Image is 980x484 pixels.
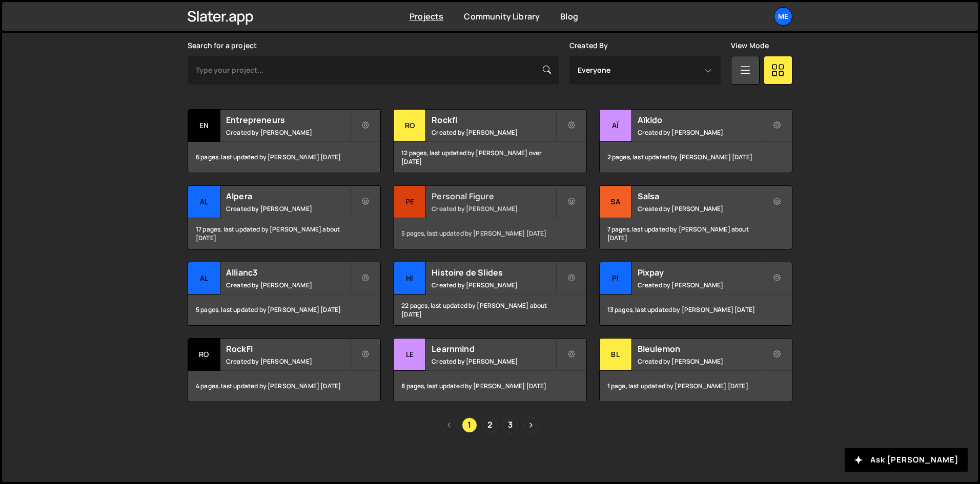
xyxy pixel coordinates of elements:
div: 6 pages, last updated by [PERSON_NAME] [DATE] [188,142,380,173]
div: Sa [600,186,632,218]
div: 13 pages, last updated by [PERSON_NAME] [DATE] [600,294,792,325]
small: Created by [PERSON_NAME] [432,204,555,213]
a: Projects [410,11,443,22]
h2: Pixpay [638,267,761,278]
small: Created by [PERSON_NAME] [638,281,761,289]
div: 1 page, last updated by [PERSON_NAME] [DATE] [600,371,792,402]
div: Bl [600,339,632,371]
div: Le [394,339,426,371]
div: Hi [394,262,426,294]
div: Pi [600,262,632,294]
div: Aï [600,110,632,142]
div: 4 pages, last updated by [PERSON_NAME] [DATE] [188,371,380,402]
h2: Entrepreneurs [226,114,350,125]
div: 12 pages, last updated by [PERSON_NAME] over [DATE] [394,142,586,173]
button: Ask [PERSON_NAME] [845,448,968,472]
a: Sa Salsa Created by [PERSON_NAME] 7 pages, last updated by [PERSON_NAME] about [DATE] [599,185,792,249]
label: Created By [569,41,608,50]
label: View Mode [731,41,769,50]
h2: Salsa [638,191,761,202]
small: Created by [PERSON_NAME] [226,128,350,137]
label: Search for a project [188,41,257,50]
a: Ro Rockfi Created by [PERSON_NAME] 12 pages, last updated by [PERSON_NAME] over [DATE] [393,109,586,173]
h2: RockFi [226,343,350,354]
a: Page 2 [482,417,498,433]
a: Community Library [464,11,540,22]
h2: Rockfi [432,114,555,125]
div: Pagination [188,417,792,433]
small: Created by [PERSON_NAME] [226,357,350,366]
a: Pi Pixpay Created by [PERSON_NAME] 13 pages, last updated by [PERSON_NAME] [DATE] [599,262,792,326]
h2: Histoire de Slides [432,267,555,278]
div: 17 pages, last updated by [PERSON_NAME] about [DATE] [188,218,380,249]
div: Ro [188,339,220,371]
a: Hi Histoire de Slides Created by [PERSON_NAME] 22 pages, last updated by [PERSON_NAME] about [DATE] [393,262,586,326]
a: Al Alpera Created by [PERSON_NAME] 17 pages, last updated by [PERSON_NAME] about [DATE] [188,185,381,249]
input: Type your project... [188,56,559,85]
a: Pe Personal Figure Created by [PERSON_NAME] 5 pages, last updated by [PERSON_NAME] [DATE] [393,185,586,249]
small: Created by [PERSON_NAME] [638,357,761,366]
h2: Alpera [226,191,350,202]
div: Pe [394,186,426,218]
h2: Aïkido [638,114,761,125]
a: Bl Bleulemon Created by [PERSON_NAME] 1 page, last updated by [PERSON_NAME] [DATE] [599,338,792,402]
small: Created by [PERSON_NAME] [226,204,350,213]
small: Created by [PERSON_NAME] [432,357,555,366]
a: Le Learnmind Created by [PERSON_NAME] 8 pages, last updated by [PERSON_NAME] [DATE] [393,338,586,402]
div: 5 pages, last updated by [PERSON_NAME] [DATE] [188,294,380,325]
small: Created by [PERSON_NAME] [638,204,761,213]
small: Created by [PERSON_NAME] [432,128,555,137]
a: Al Allianc3 Created by [PERSON_NAME] 5 pages, last updated by [PERSON_NAME] [DATE] [188,262,381,326]
div: 7 pages, last updated by [PERSON_NAME] about [DATE] [600,218,792,249]
div: En [188,110,220,142]
small: Created by [PERSON_NAME] [638,128,761,137]
div: 2 pages, last updated by [PERSON_NAME] [DATE] [600,142,792,173]
h2: Bleulemon [638,343,761,354]
a: En Entrepreneurs Created by [PERSON_NAME] 6 pages, last updated by [PERSON_NAME] [DATE] [188,109,381,173]
small: Created by [PERSON_NAME] [432,281,555,289]
div: Ro [394,110,426,142]
a: Ro RockFi Created by [PERSON_NAME] 4 pages, last updated by [PERSON_NAME] [DATE] [188,338,381,402]
h2: Personal Figure [432,191,555,202]
a: Blog [560,11,578,22]
div: 5 pages, last updated by [PERSON_NAME] [DATE] [394,218,586,249]
h2: Allianc3 [226,267,350,278]
a: Next page [523,417,539,433]
a: Aï Aïkido Created by [PERSON_NAME] 2 pages, last updated by [PERSON_NAME] [DATE] [599,109,792,173]
a: Page 3 [503,417,518,433]
small: Created by [PERSON_NAME] [226,281,350,289]
h2: Learnmind [432,343,555,354]
div: Al [188,262,220,294]
div: Al [188,186,220,218]
div: 8 pages, last updated by [PERSON_NAME] [DATE] [394,371,586,402]
div: 22 pages, last updated by [PERSON_NAME] about [DATE] [394,294,586,325]
a: Me [774,7,792,26]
